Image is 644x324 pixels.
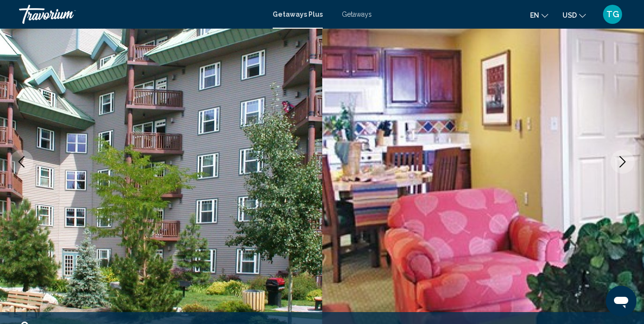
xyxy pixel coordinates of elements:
[562,8,586,22] button: Change currency
[530,11,539,19] span: en
[562,11,577,19] span: USD
[606,10,619,19] span: TG
[19,5,263,24] a: Travorium
[600,4,625,24] button: User Menu
[273,10,323,18] a: Getaways Plus
[606,286,636,316] iframe: Button to launch messaging window
[342,10,372,18] a: Getaways
[530,8,548,22] button: Change language
[10,150,33,174] button: Previous image
[611,150,634,174] button: Next image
